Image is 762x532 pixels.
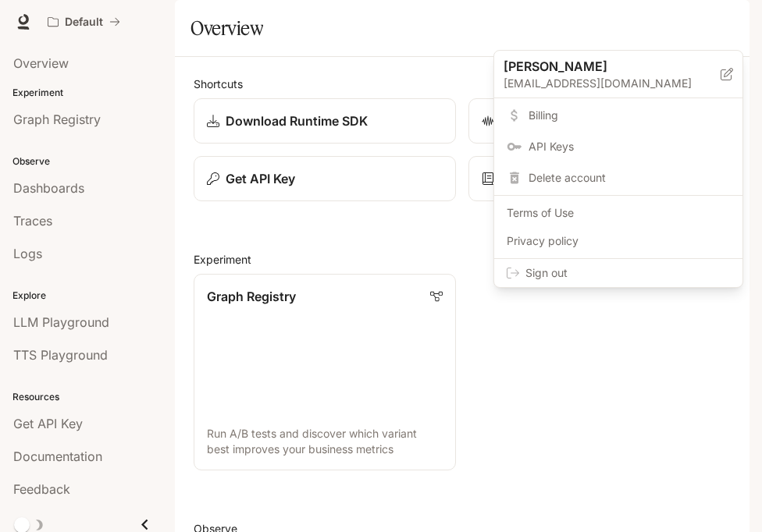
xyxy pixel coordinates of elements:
div: Delete account [497,164,739,192]
a: Privacy policy [497,227,739,255]
span: Terms of Use [507,205,730,221]
div: [PERSON_NAME][EMAIL_ADDRESS][DOMAIN_NAME] [494,51,742,98]
span: Privacy policy [507,233,730,249]
div: Sign out [494,259,742,287]
a: Terms of Use [497,199,739,227]
a: API Keys [497,133,739,161]
span: Billing [529,108,730,123]
span: Sign out [525,265,730,281]
a: Billing [497,101,739,129]
p: [EMAIL_ADDRESS][DOMAIN_NAME] [504,76,721,91]
span: Delete account [529,170,730,186]
span: API Keys [529,139,730,154]
p: [PERSON_NAME] [504,57,696,76]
